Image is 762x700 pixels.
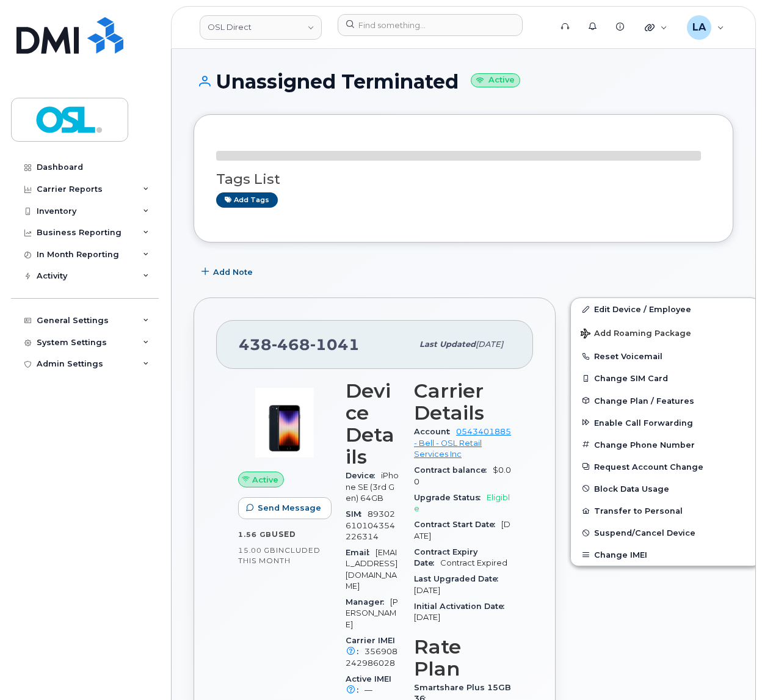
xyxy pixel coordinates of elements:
[272,335,310,354] span: 468
[571,412,760,434] button: Enable Call Forwarding
[310,335,360,354] span: 1041
[476,340,503,349] span: [DATE]
[238,530,272,539] span: 1.56 GB
[571,298,760,320] a: Edit Device / Employee
[346,548,397,591] span: [EMAIL_ADDRESS][DOMAIN_NAME]
[216,172,711,187] h3: Tags List
[414,465,511,486] span: $0.00
[365,685,372,695] span: —
[346,509,395,541] span: 89302610104354226314
[571,500,760,522] button: Transfer to Personal
[414,493,487,502] span: Upgrade Status
[571,390,760,412] button: Change Plan / Features
[213,266,253,278] span: Add Note
[414,636,511,680] h3: Rate Plan
[414,574,504,583] span: Last Upgraded Date
[258,502,321,514] span: Send Message
[252,474,278,486] span: Active
[571,367,760,389] button: Change SIM Card
[239,335,360,354] span: 438
[419,340,476,349] span: Last updated
[346,471,399,503] span: iPhone SE (3rd Gen) 64GB
[571,544,760,566] button: Change IMEI
[414,465,493,475] span: Contract balance
[346,674,391,695] span: Active IMEI
[571,478,760,500] button: Block Data Usage
[414,547,477,567] span: Contract Expiry Date
[414,520,501,529] span: Contract Start Date
[194,71,733,92] h1: Unassigned Terminated
[414,380,511,424] h3: Carrier Details
[346,471,381,480] span: Device
[571,345,760,367] button: Reset Voicemail
[594,396,694,405] span: Change Plan / Features
[248,386,321,459] img: image20231002-3703462-1angbar.jpeg
[414,613,440,622] span: [DATE]
[238,497,332,519] button: Send Message
[594,418,693,427] span: Enable Call Forwarding
[581,329,691,340] span: Add Roaming Package
[272,530,296,539] span: used
[238,546,276,555] span: 15.00 GB
[414,427,511,459] a: 0543401885 - Bell - OSL Retail Services Inc
[571,320,760,345] button: Add Roaming Package
[440,558,507,567] span: Contract Expired
[346,597,390,607] span: Manager
[346,509,368,519] span: SIM
[571,456,760,478] button: Request Account Change
[238,545,321,566] span: included this month
[346,647,397,667] span: 356908242986028
[571,434,760,456] button: Change Phone Number
[346,597,398,629] span: [PERSON_NAME]
[594,528,695,538] span: Suspend/Cancel Device
[346,636,395,656] span: Carrier IMEI
[414,520,510,540] span: [DATE]
[471,73,520,87] small: Active
[194,261,263,283] button: Add Note
[414,586,440,595] span: [DATE]
[571,522,760,544] button: Suspend/Cancel Device
[414,427,456,436] span: Account
[414,602,510,611] span: Initial Activation Date
[346,548,376,557] span: Email
[346,380,399,468] h3: Device Details
[216,192,278,208] a: Add tags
